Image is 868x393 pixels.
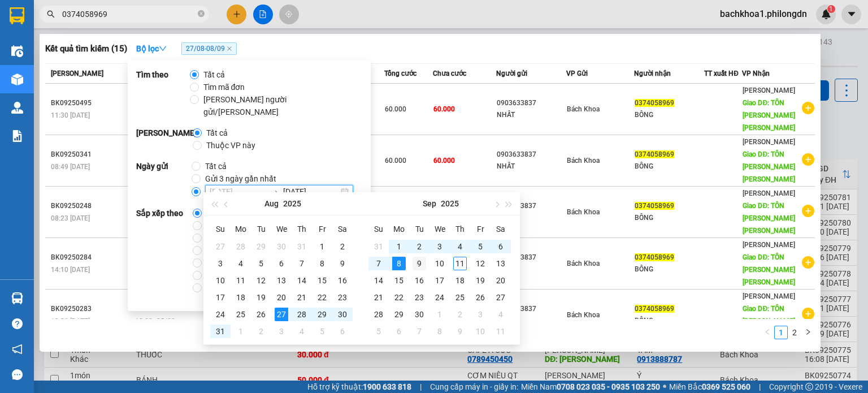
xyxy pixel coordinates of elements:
[470,272,491,289] td: 2025-09-19
[332,306,353,323] td: 2025-08-30
[802,153,814,166] span: plus-circle
[181,42,237,55] span: 27/08 - 08/09
[743,189,795,197] span: [PERSON_NAME]
[567,311,600,319] span: Bách Khoa
[372,325,385,338] div: 5
[429,220,450,238] th: We
[234,291,248,304] div: 18
[429,289,450,306] td: 2025-09-24
[474,257,487,270] div: 12
[275,274,288,287] div: 13
[497,161,566,172] div: NHẤT
[368,306,389,323] td: 2025-09-28
[470,306,491,323] td: 2025-10-03
[567,208,600,216] span: Bách Khoa
[372,308,385,321] div: 28
[429,306,450,323] td: 2025-10-01
[254,274,268,287] div: 12
[491,306,511,323] td: 2025-10-04
[127,40,176,58] button: Bộ lọcdown
[497,212,566,224] div: NHẤT
[312,323,332,340] td: 2025-09-05
[275,291,288,304] div: 20
[312,220,332,238] th: Fr
[271,238,292,255] td: 2025-07-30
[251,272,271,289] td: 2025-08-12
[336,291,349,304] div: 23
[635,109,704,121] div: BÔNG
[567,105,600,113] span: Bách Khoa
[12,369,23,380] span: message
[51,149,132,161] div: BK09250341
[295,274,309,287] div: 14
[409,272,429,289] td: 2025-09-16
[389,255,409,272] td: 2025-09-08
[433,70,466,77] span: Chưa cước
[210,272,231,289] td: 2025-08-10
[45,43,127,55] h3: Kết quả tìm kiếm ( 15 )
[10,7,24,24] img: logo-vxr
[202,127,232,139] span: Tất cả
[385,105,406,113] span: 60.000
[423,192,436,215] button: Sep
[635,264,704,275] div: BÔNG
[295,308,309,321] div: 28
[231,255,251,272] td: 2025-08-04
[271,323,292,340] td: 2025-09-03
[51,252,132,264] div: BK09250284
[227,46,232,51] span: close
[234,240,248,253] div: 28
[474,291,487,304] div: 26
[372,257,385,270] div: 7
[368,289,389,306] td: 2025-09-21
[441,192,459,215] button: 2025
[392,291,406,304] div: 22
[234,257,248,270] div: 4
[210,220,231,238] th: Su
[743,202,795,235] span: Giao DĐ: TÔN [PERSON_NAME] [PERSON_NAME]
[453,257,467,270] div: 11
[283,192,301,215] button: 2025
[497,109,566,121] div: NHẤT
[275,257,288,270] div: 6
[409,255,429,272] td: 2025-09-09
[210,306,231,323] td: 2025-08-24
[635,161,704,172] div: BÔNG
[433,291,446,304] div: 24
[433,157,455,165] span: 60.000
[635,150,674,158] span: 0374058969
[433,240,446,253] div: 3
[214,291,227,304] div: 17
[801,326,815,339] li: Next Page
[470,238,491,255] td: 2025-09-05
[202,207,244,219] span: Mặc định
[315,308,329,321] div: 29
[743,138,795,146] span: [PERSON_NAME]
[271,272,292,289] td: 2025-08-13
[470,289,491,306] td: 2025-09-26
[231,272,251,289] td: 2025-08-11
[336,257,349,270] div: 9
[135,317,175,325] span: 19:00 - 05/09
[433,308,446,321] div: 1
[497,200,566,212] div: 0903633837
[413,308,426,321] div: 30
[254,308,268,321] div: 26
[474,308,487,321] div: 3
[231,238,251,255] td: 2025-07-28
[450,238,470,255] td: 2025-09-04
[450,323,470,340] td: 2025-10-09
[764,329,771,335] span: left
[295,325,309,338] div: 4
[214,308,227,321] div: 24
[450,289,470,306] td: 2025-09-25
[332,289,353,306] td: 2025-08-23
[450,306,470,323] td: 2025-10-02
[199,93,358,118] span: [PERSON_NAME] người gửi/[PERSON_NAME]
[494,274,507,287] div: 20
[389,306,409,323] td: 2025-09-29
[634,70,671,77] span: Người nhận
[470,220,491,238] th: Fr
[409,220,429,238] th: Tu
[453,291,467,304] div: 25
